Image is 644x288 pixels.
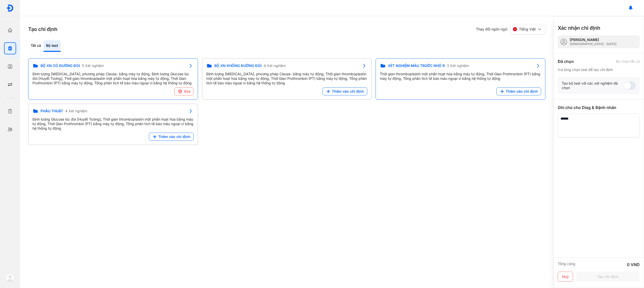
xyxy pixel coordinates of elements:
span: Thêm vào chỉ định [332,89,364,94]
button: Xóa [174,87,194,95]
span: BỘ XN CÓ ĐƯỜNG ĐÓI [41,63,80,68]
h3: Tạo chỉ định [28,26,57,33]
div: Đã chọn [558,58,574,64]
div: Tạo bộ test với các xét nghiệm đã chọn [562,81,624,90]
span: Xóa [184,89,190,94]
div: Thời gian thromboplastin một phần hoạt hóa bằng máy tự động, Thời Gian Prothrombin (PT) bằng máy ... [380,72,541,81]
span: 4 Xét nghiệm [65,109,87,113]
div: Định lượng [MEDICAL_DATA], phương pháp Clauss- bằng máy tự động, Thời gian thromboplastin một phầ... [206,72,368,85]
span: 4 Xét nghiệm [264,63,286,68]
img: logo [6,4,14,12]
div: Tất cả [28,40,44,52]
span: Thêm vào chỉ định [506,89,538,94]
div: Bỏ chọn tất cả [616,59,640,64]
span: PHẪU THUẬT [41,109,63,113]
button: Thêm vào chỉ định [149,133,194,141]
span: 5 Xét nghiệm [82,63,104,68]
span: Thêm vào chỉ định [158,134,190,139]
div: [PERSON_NAME] [570,38,616,42]
img: logo [6,274,14,282]
h3: Xác nhận chỉ định [558,24,600,31]
div: Thay đổi ngôn ngữ: [476,24,545,34]
div: Định lượng Glucose lúc đói [Huyết Tương], Thời gian thromboplastin một phần hoạt hóa bằng máy tự ... [32,117,194,131]
span: Tiếng Việt [519,27,536,31]
div: [DEMOGRAPHIC_DATA] - [DATE] [570,42,616,46]
div: Ghi chú cho Diag & Bệnh nhân [558,104,640,111]
div: Vui lòng chọn test để tạo chỉ định [558,67,640,72]
div: Định lượng [MEDICAL_DATA], phương pháp Clauss- bằng máy tự động, Định lượng Glucose lúc đói [Huyế... [32,72,194,85]
div: Tổng cộng [558,262,575,268]
button: Huỷ [558,272,573,282]
span: XÉT NGHIỆM MÁU TRƯỚC NHỔ R [388,63,445,68]
button: Thêm vào chỉ định [496,87,541,95]
div: Bộ test [44,40,61,52]
button: Thêm vào chỉ định [323,87,367,95]
span: BỘ XN KHÔNG ĐƯỜNG ĐÓI [214,63,262,68]
button: Tạo chỉ định [576,272,640,282]
span: 3 Xét nghiệm [447,63,469,68]
div: 0 VND [627,262,640,268]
